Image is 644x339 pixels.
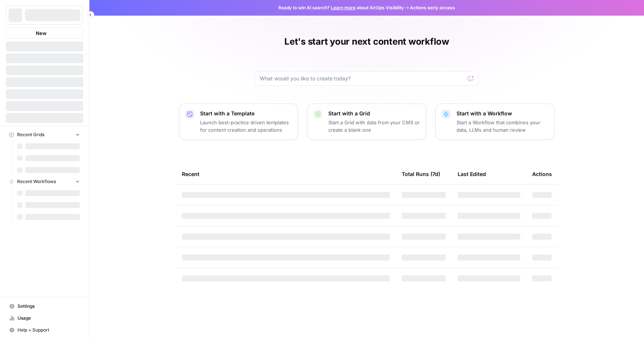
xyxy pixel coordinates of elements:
button: New [6,28,83,39]
div: Last Edited [458,164,486,184]
p: Start a Workflow that combines your data, LLMs and human review [457,119,548,134]
p: Launch best-practice driven templates for content creation and operations [200,119,292,134]
button: Start with a WorkflowStart a Workflow that combines your data, LLMs and human review [435,103,555,140]
h1: Let's start your next content workflow [284,36,449,48]
a: Settings [6,300,83,312]
span: Actions early access [410,4,455,11]
p: Start with a Template [200,110,292,117]
button: Start with a TemplateLaunch best-practice driven templates for content creation and operations [179,103,298,140]
div: Recent [182,164,390,184]
input: What would you like to create today? [260,75,465,82]
div: Total Runs (7d) [402,164,440,184]
span: Ready to win AI search? about AirOps Visibility [278,4,404,11]
div: Actions [532,164,552,184]
p: Start with a Grid [328,110,420,117]
span: Help + Support [18,327,80,333]
a: Usage [6,312,83,324]
span: Usage [18,315,80,322]
span: Settings [18,303,80,310]
p: Start a Grid with data from your CMS or create a blank one [328,119,420,134]
span: Recent Grids [17,131,44,138]
button: Start with a GridStart a Grid with data from your CMS or create a blank one [307,103,426,140]
span: Recent Workflows [17,178,56,185]
span: New [36,29,47,37]
button: Recent Grids [6,129,83,140]
button: Recent Workflows [6,176,83,187]
button: Help + Support [6,324,83,336]
p: Start with a Workflow [457,110,548,117]
a: Learn more [331,5,356,10]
